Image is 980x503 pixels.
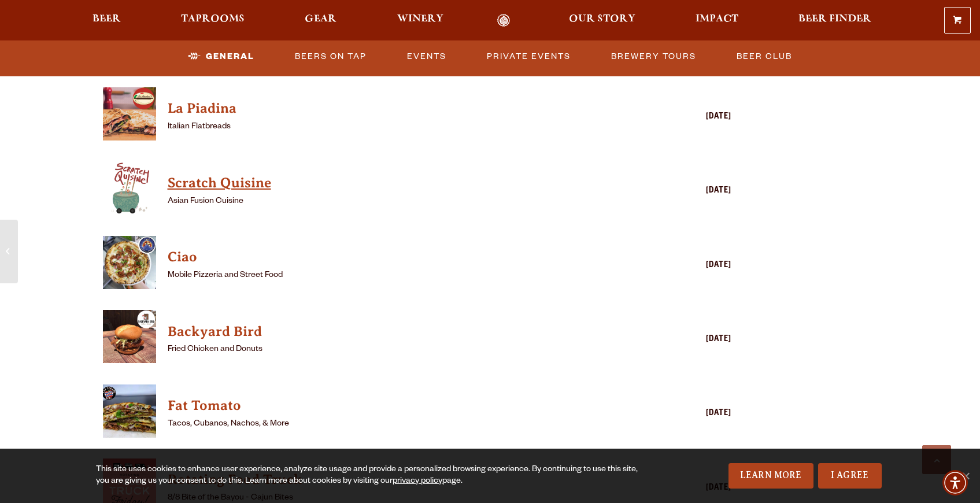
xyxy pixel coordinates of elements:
[168,269,634,283] p: Mobile Pizzeria and Street Food
[181,14,245,24] span: Taprooms
[96,464,649,487] div: This site uses cookies to enhance user experience, analyze site usage and provide a personalized ...
[639,333,731,347] div: [DATE]
[103,384,156,444] a: View Fat Tomato details (opens in a new window)
[168,417,634,431] p: Tacos, Cubanos, Nachos, & More
[791,14,879,27] a: Beer Finder
[168,397,634,415] h4: Fat Tomato
[168,343,634,357] p: Fried Chicken and Donuts
[402,43,451,70] a: Events
[183,43,259,70] a: General
[397,14,443,24] span: Winery
[103,384,156,438] img: thumbnail food truck
[569,14,635,24] span: Our Story
[168,195,634,209] p: Asian Fusion Cuisine
[696,14,738,24] span: Impact
[103,87,156,147] a: View La Piadina details (opens in a new window)
[390,14,451,27] a: Winery
[168,394,634,417] a: View Fat Tomato details (opens in a new window)
[103,87,156,140] img: thumbnail food truck
[639,407,731,421] div: [DATE]
[798,14,871,24] span: Beer Finder
[482,43,575,70] a: Private Events
[297,14,344,27] a: Gear
[561,14,643,27] a: Our Story
[103,161,156,214] img: thumbnail food truck
[922,445,951,474] a: Scroll to top
[393,477,442,486] a: privacy policy
[305,14,336,24] span: Gear
[103,236,156,289] img: thumbnail food truck
[290,43,371,70] a: Beers on Tap
[732,43,797,70] a: Beer Club
[168,172,634,195] a: View Scratch Quisine details (opens in a new window)
[728,463,813,489] a: Learn More
[639,259,731,273] div: [DATE]
[168,97,634,120] a: View La Piadina details (opens in a new window)
[168,99,634,118] h4: La Piadina
[168,248,634,267] h4: Ciao
[688,14,746,27] a: Impact
[168,120,634,134] p: Italian Flatbreads
[85,14,128,27] a: Beer
[942,470,968,495] div: Accessibility Menu
[168,246,634,269] a: View Ciao details (opens in a new window)
[103,161,156,221] a: View Scratch Quisine details (opens in a new window)
[173,14,252,27] a: Taprooms
[639,184,731,198] div: [DATE]
[639,110,731,124] div: [DATE]
[103,236,156,295] a: View Ciao details (opens in a new window)
[607,43,701,70] a: Brewery Tours
[168,320,634,343] a: View Backyard Bird details (opens in a new window)
[168,323,634,341] h4: Backyard Bird
[103,310,156,363] img: thumbnail food truck
[168,174,634,193] h4: Scratch Quisine
[482,14,526,27] a: Odell Home
[818,463,882,489] a: I Agree
[103,310,156,369] a: View Backyard Bird details (opens in a new window)
[93,14,121,24] span: Beer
